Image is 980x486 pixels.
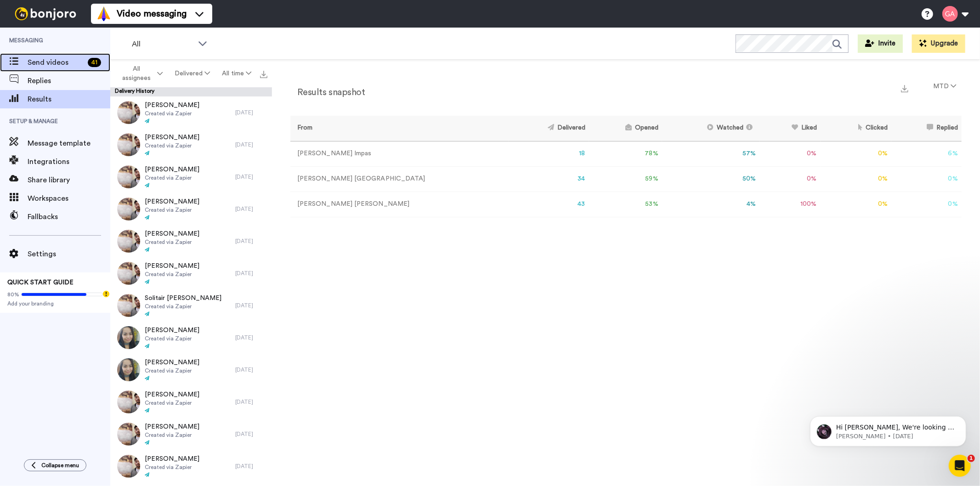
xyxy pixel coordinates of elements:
span: 1 [968,455,975,462]
button: Upgrade [912,34,965,53]
th: From [290,116,509,141]
div: [DATE] [235,463,267,470]
img: 6b1fe985-9e18-41a7-ab97-30769629392b-thumb.jpg [117,455,140,478]
span: Created via Zapier [145,399,199,407]
button: Invite [858,34,903,53]
span: Solitair [PERSON_NAME] [145,294,221,303]
td: 6 % [891,141,962,166]
span: All [132,39,193,50]
span: Created via Zapier [145,110,199,117]
div: [DATE] [235,205,267,213]
span: Send videos [28,57,84,68]
img: export.svg [260,71,267,78]
span: QUICK START GUIDE [7,279,74,286]
td: 0 % [891,166,962,192]
a: Solitair [PERSON_NAME]Created via Zapier[DATE] [110,289,272,322]
img: a18fd1ee-0fdd-4773-8bf4-7108d9bb733c-thumb.jpg [117,262,140,285]
span: Collapse menu [41,462,79,469]
iframe: Intercom live chat [949,455,971,477]
div: [DATE] [235,173,267,181]
div: 41 [88,58,101,67]
td: 34 [509,166,589,192]
span: [PERSON_NAME] [145,261,199,271]
a: [PERSON_NAME]Created via Zapier[DATE] [110,354,272,386]
span: Created via Zapier [145,335,199,342]
td: 18 [509,141,589,166]
div: [DATE] [235,430,267,438]
div: [DATE] [235,109,267,116]
span: Created via Zapier [145,271,199,278]
th: Liked [760,116,821,141]
div: Tooltip anchor [102,290,110,298]
img: 92893f6d-3c38-4a5c-90a4-38b810791524-thumb.jpg [117,423,140,446]
div: [DATE] [235,366,267,373]
img: ad0b41bb-1e99-42b7-bf13-9ea99b1ec8a5-thumb.jpg [117,326,140,349]
td: 50 % [662,166,760,192]
span: Share library [28,175,110,186]
th: Opened [589,116,662,141]
span: Results [28,94,110,105]
a: [PERSON_NAME]Created via Zapier[DATE] [110,257,272,289]
td: [PERSON_NAME] [GEOGRAPHIC_DATA] [290,166,509,192]
button: MTD [928,78,962,95]
a: [PERSON_NAME]Created via Zapier[DATE] [110,96,272,129]
span: [PERSON_NAME] [145,326,199,335]
button: Delivered [169,65,216,82]
th: Clicked [821,116,891,141]
div: Delivery History [110,87,272,96]
th: Delivered [509,116,589,141]
span: [PERSON_NAME] [145,358,199,367]
td: 0 % [760,141,821,166]
img: 67b89b09-58df-422e-a5ec-ad5f457e5dc7-thumb.jpg [117,101,140,124]
span: Fallbacks [28,211,110,222]
img: 09ac80f5-f76d-4177-8bed-642a8888e348-thumb.jpg [117,390,140,413]
td: 53 % [589,192,662,217]
span: 80% [7,291,19,298]
img: 414c2f24-89b6-40a2-bd56-fa357eafcb0e-thumb.jpg [117,294,140,317]
span: Created via Zapier [145,367,199,374]
img: export.svg [901,85,908,92]
span: All assignees [118,64,155,83]
span: [PERSON_NAME] [145,454,199,463]
td: 0 % [821,192,891,217]
td: 0 % [821,141,891,166]
button: All assignees [112,61,169,86]
td: 4 % [662,192,760,217]
td: 0 % [760,166,821,192]
td: 59 % [589,166,662,192]
span: Created via Zapier [145,463,199,471]
iframe: Intercom notifications message [796,397,980,461]
a: [PERSON_NAME]Created via Zapier[DATE] [110,418,272,450]
td: 78 % [589,141,662,166]
div: [DATE] [235,141,267,148]
div: [DATE] [235,270,267,277]
td: [PERSON_NAME] [PERSON_NAME] [290,192,509,217]
div: [DATE] [235,302,267,309]
td: 100 % [760,192,821,217]
a: [PERSON_NAME]Created via Zapier[DATE] [110,450,272,482]
button: All time [216,65,257,82]
td: 43 [509,192,589,217]
button: Export a summary of each team member’s results that match this filter now. [898,81,911,95]
div: [DATE] [235,237,267,245]
img: bj-logo-header-white.svg [11,7,80,20]
div: [DATE] [235,334,267,341]
span: [PERSON_NAME] [145,422,199,431]
span: [PERSON_NAME] [145,101,199,110]
span: [PERSON_NAME] [145,390,199,399]
span: Integrations [28,156,110,167]
button: Export all results that match these filters now. [257,67,270,80]
button: Collapse menu [24,459,86,471]
td: 0 % [821,166,891,192]
td: 57 % [662,141,760,166]
span: Replies [28,75,110,86]
a: [PERSON_NAME]Created via Zapier[DATE] [110,322,272,354]
span: Message template [28,138,110,149]
span: Created via Zapier [145,303,221,310]
span: Settings [28,249,110,260]
span: Created via Zapier [145,431,199,439]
